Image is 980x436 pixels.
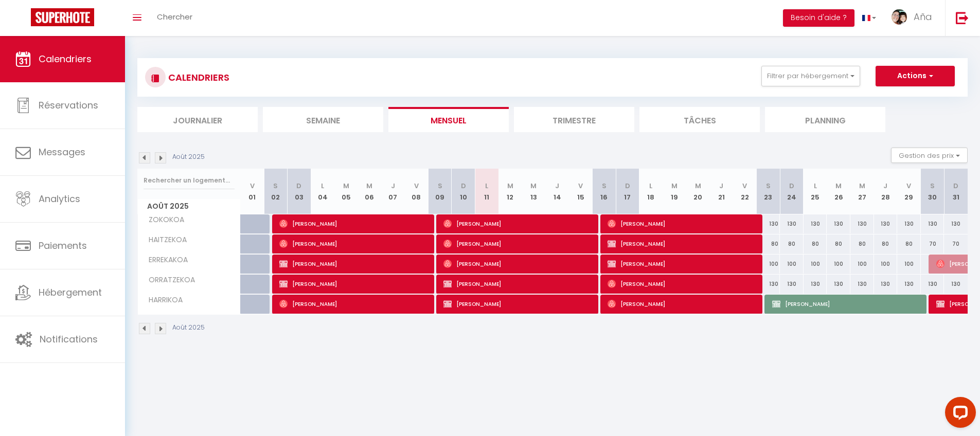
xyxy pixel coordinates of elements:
[897,255,921,274] div: 100
[874,234,898,253] div: 80
[39,52,92,65] span: Calendriers
[39,239,87,252] span: Paiements
[921,234,945,253] div: 70
[166,66,229,89] h3: CALENDRIERS
[279,274,429,294] span: [PERSON_NAME]
[780,214,804,233] div: 130
[876,66,955,86] button: Actions
[695,181,701,191] abbr: M
[172,323,205,333] p: Août 2025
[452,169,475,214] th: 10
[772,294,922,314] span: [PERSON_NAME]
[139,275,198,286] span: ORRATZEKOA
[897,234,921,253] div: 80
[780,275,804,294] div: 130
[39,146,85,158] span: Messages
[757,214,780,233] div: 130
[850,275,874,294] div: 130
[279,214,429,233] span: [PERSON_NAME]
[765,107,885,132] li: Planning
[874,169,898,214] th: 28
[742,181,747,191] abbr: V
[783,9,854,27] button: Besoin d'aide ?
[438,181,442,191] abbr: S
[311,169,334,214] th: 04
[891,148,968,163] button: Gestion des prix
[944,275,968,294] div: 130
[334,169,358,214] th: 05
[686,169,710,214] th: 20
[956,11,969,24] img: logout
[827,255,850,274] div: 100
[649,181,652,191] abbr: L
[388,107,509,132] li: Mensuel
[930,181,935,191] abbr: S
[761,66,860,86] button: Filtrer par hébergement
[157,11,192,22] span: Chercher
[937,393,980,436] iframe: LiveChat chat widget
[757,255,780,274] div: 100
[443,274,593,294] span: [PERSON_NAME]
[139,214,187,226] span: ZOKOKOA
[709,169,733,214] th: 21
[719,181,723,191] abbr: J
[279,254,429,274] span: [PERSON_NAME]
[639,169,663,214] th: 18
[780,255,804,274] div: 100
[814,181,817,191] abbr: L
[897,275,921,294] div: 130
[944,214,968,233] div: 130
[263,107,383,132] li: Semaine
[874,255,898,274] div: 100
[827,275,850,294] div: 130
[279,294,429,314] span: [PERSON_NAME]
[321,181,324,191] abbr: L
[625,181,630,191] abbr: D
[139,295,185,306] span: HARRIKOA
[137,107,258,132] li: Journalier
[850,169,874,214] th: 27
[804,234,827,253] div: 80
[296,181,301,191] abbr: D
[343,181,349,191] abbr: M
[835,181,842,191] abbr: M
[616,169,639,214] th: 17
[569,169,593,214] th: 15
[40,333,98,346] span: Notifications
[530,181,537,191] abbr: M
[944,169,968,214] th: 31
[766,181,771,191] abbr: S
[381,169,405,214] th: 07
[366,181,372,191] abbr: M
[921,169,945,214] th: 30
[608,274,757,294] span: [PERSON_NAME]
[780,169,804,214] th: 24
[273,181,278,191] abbr: S
[241,169,264,214] th: 01
[443,214,593,233] span: [PERSON_NAME]
[555,181,559,191] abbr: J
[461,181,466,191] abbr: D
[827,234,850,253] div: 80
[850,214,874,233] div: 130
[39,99,98,112] span: Réservations
[850,255,874,274] div: 100
[288,169,311,214] th: 03
[514,107,634,132] li: Trimestre
[897,169,921,214] th: 29
[859,181,865,191] abbr: M
[874,214,898,233] div: 130
[139,255,190,266] span: ERREKAKOA
[144,171,235,190] input: Rechercher un logement...
[804,275,827,294] div: 130
[507,181,513,191] abbr: M
[172,152,205,162] p: Août 2025
[608,294,757,314] span: [PERSON_NAME]
[827,214,850,233] div: 130
[804,169,827,214] th: 25
[264,169,288,214] th: 02
[780,234,804,253] div: 80
[953,181,958,191] abbr: D
[921,275,945,294] div: 130
[671,181,678,191] abbr: M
